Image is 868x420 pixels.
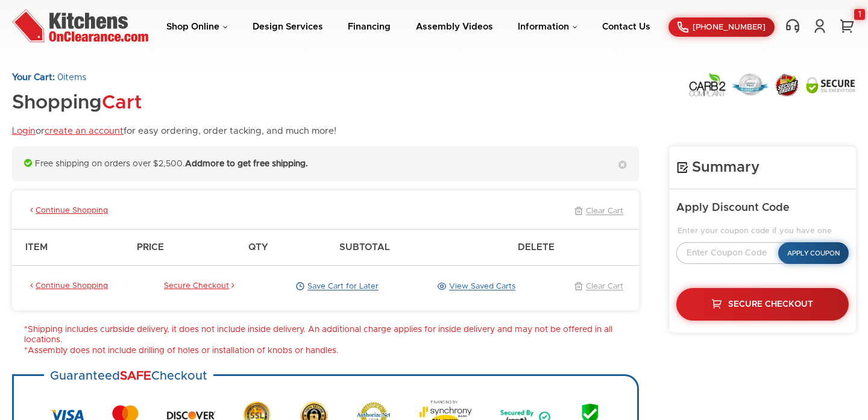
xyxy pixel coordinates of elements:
[12,9,148,42] img: Kitchens On Clearance
[435,281,515,292] a: View Saved Carts
[185,160,308,168] strong: Add more to get free shipping.
[416,22,493,31] a: Assembly Videos
[166,22,228,31] a: Shop Online
[293,281,379,292] a: Save Cart for Later
[676,227,849,236] legend: Enter your coupon code if you have one
[732,73,769,96] img: Lowest Price Guarantee
[693,24,766,31] span: [PHONE_NUMBER]
[571,281,623,292] a: Clear Cart
[57,73,63,82] span: 0
[688,72,726,97] img: Carb2 Compliant
[28,281,108,292] a: Continue Shopping
[348,22,391,31] a: Financing
[253,22,323,31] a: Design Services
[571,206,623,217] a: Clear Cart
[24,325,639,346] li: *Shipping includes curbside delivery, it does not include inside delivery. An additional charge a...
[24,346,639,357] li: *Assembly does not include drilling of holes or installation of knobs or handles.
[12,127,36,136] a: Login
[676,201,849,215] h5: Apply Discount Code
[676,158,849,177] h4: Summary
[333,229,512,265] th: Subtotal
[12,93,336,114] h1: Shopping
[120,370,151,382] strong: SAFE
[102,93,142,113] span: Cart
[12,229,131,265] th: Item
[242,229,333,265] th: Qty
[728,300,813,309] span: Secure Checkout
[131,229,242,265] th: Price
[12,72,336,84] p: items
[164,281,237,292] a: Secure Checkout
[518,22,577,31] a: Information
[668,17,775,37] a: [PHONE_NUMBER]
[44,363,213,390] h3: Guaranteed Checkout
[45,127,124,136] a: create an account
[676,242,796,264] input: Enter Coupon Code
[28,206,108,217] a: Continue Shopping
[774,73,800,97] img: Secure Order
[602,22,650,31] a: Contact Us
[12,126,336,137] p: or for easy ordering, order tacking, and much more!
[512,229,639,265] th: Delete
[854,9,865,20] div: 1
[12,146,639,182] div: Free shipping on orders over $2,500.
[838,18,856,34] a: 1
[805,76,856,94] img: Secure SSL Encyption
[12,73,55,82] strong: Your Cart:
[778,242,849,264] button: Apply Coupon
[676,288,849,321] a: Secure Checkout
